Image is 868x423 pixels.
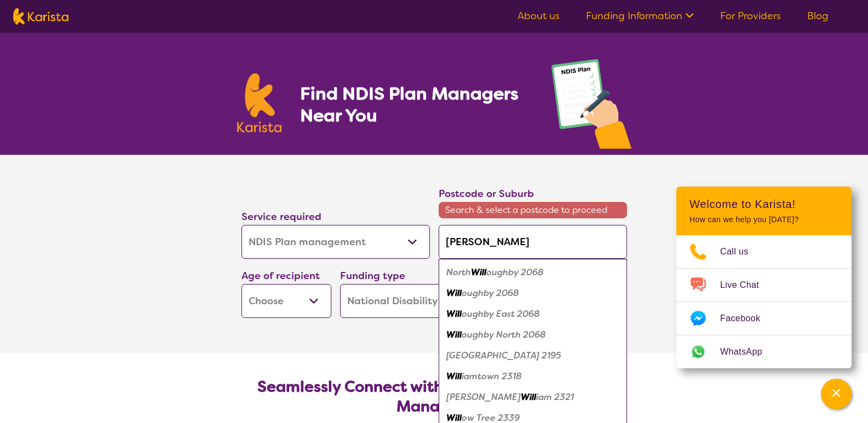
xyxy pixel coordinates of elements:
span: WhatsApp [720,344,775,360]
span: Facebook [720,310,773,327]
em: [GEOGRAPHIC_DATA] 2195 [446,350,561,361]
span: Search & select a postcode to proceed [439,202,627,218]
h1: Find NDIS Plan Managers Near You [300,83,529,126]
em: oughby 2068 [462,287,519,299]
button: Channel Menu [821,379,852,409]
a: Web link opens in a new tab. [676,335,852,368]
div: Willoughby North 2068 [444,325,622,345]
span: Live Chat [720,277,772,293]
em: North [446,266,471,278]
em: oughby North 2068 [462,329,546,340]
ul: Choose channel [676,235,852,368]
div: Wiley Park 2195 [444,345,622,366]
label: Age of recipient [242,269,320,282]
em: Will [446,370,462,382]
div: Willoughby 2068 [444,283,622,304]
em: Will [471,266,486,278]
label: Postcode or Suburb [439,187,534,200]
div: North Willoughby 2068 [444,262,622,283]
div: Channel Menu [676,187,852,368]
em: oughby 2068 [486,266,544,278]
span: Call us [720,244,762,260]
em: Will [521,391,536,403]
p: How can we help you [DATE]? [689,215,838,224]
em: [PERSON_NAME] [446,391,521,403]
img: Karista logo [237,73,282,132]
img: Karista logo [13,8,68,25]
img: plan-management [551,59,631,155]
div: Glen William 2321 [444,387,622,408]
em: Will [446,329,462,340]
a: About us [518,9,560,22]
em: iam 2321 [536,391,574,403]
input: Type [439,225,627,259]
em: oughby East 2068 [462,308,540,320]
a: For Providers [720,9,781,22]
em: Will [446,308,462,320]
h2: Seamlessly Connect with NDIS-Registered Plan Managers [250,377,618,416]
div: Williamtown 2318 [444,366,622,387]
em: Will [446,287,462,299]
em: iamtown 2318 [462,370,522,382]
a: Blog [807,9,829,22]
div: Willoughby East 2068 [444,304,622,325]
label: Funding type [340,269,405,282]
a: Funding Information [586,9,694,22]
label: Service required [242,210,321,223]
h2: Welcome to Karista! [689,198,838,211]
